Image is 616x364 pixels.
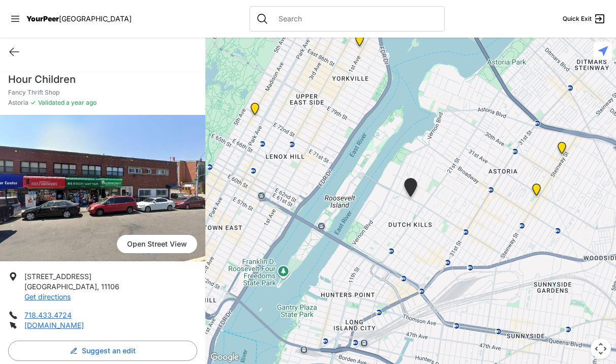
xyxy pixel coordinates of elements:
[208,351,241,364] a: Open this area in Google Maps (opens a new window)
[563,15,592,23] span: Quick Exit
[8,72,197,86] h1: Hour Children
[353,34,366,50] div: Avenue Church
[249,103,261,119] div: Manhattan
[8,99,28,107] span: Astoria
[30,99,36,107] span: ✓
[591,339,611,359] button: Map camera controls
[65,99,97,106] span: a year ago
[82,346,136,356] span: Suggest an edit
[563,13,606,25] a: Quick Exit
[272,14,438,24] input: Search
[101,282,119,291] span: 11106
[38,99,65,106] span: Validated
[402,178,419,201] div: Fancy Thrift Shop
[24,282,97,291] span: [GEOGRAPHIC_DATA]
[24,321,84,329] a: [DOMAIN_NAME]
[24,311,72,319] a: 718.433.4724
[26,16,132,22] a: YourPeer[GEOGRAPHIC_DATA]
[59,14,132,23] span: [GEOGRAPHIC_DATA]
[24,272,91,281] span: [STREET_ADDRESS]
[26,14,59,23] span: YourPeer
[97,282,99,291] span: ,
[208,351,241,364] img: Google
[8,341,197,361] button: Suggest an edit
[24,292,71,301] a: Get directions
[8,88,197,97] p: Fancy Thrift Shop
[117,235,197,253] span: Open Street View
